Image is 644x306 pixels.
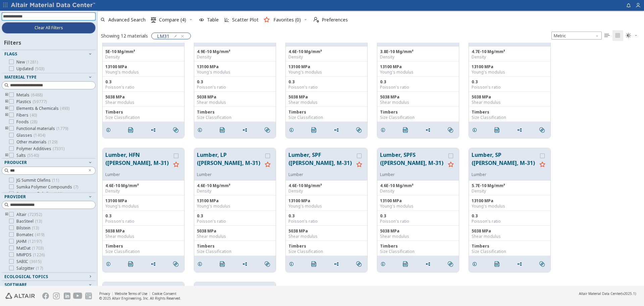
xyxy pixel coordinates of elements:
[105,172,171,177] div: Lumber
[4,92,9,98] i: toogle group
[380,70,456,75] div: Young's modulus
[472,249,548,254] div: Size Classification
[32,225,39,231] span: ( 13 )
[16,266,43,271] span: Salzgitter
[197,79,273,85] div: 0.3
[4,51,17,57] span: Flags
[400,257,414,271] button: PDF Download
[4,153,9,158] i: toogle group
[197,64,273,70] div: 13100 MPa
[494,261,500,267] i: 
[152,291,176,296] a: Cookie Consent
[52,177,59,183] span: ( 11 )
[125,123,139,137] button: PDF Download
[472,115,548,120] div: Size Classification
[171,160,181,170] button: Favorite
[356,127,362,133] i: 
[380,85,456,90] div: Poisson's ratio
[612,30,623,41] button: Tile View
[288,204,365,209] div: Young's modulus
[207,17,219,22] span: Table
[197,198,273,204] div: 13100 MPa
[197,219,273,224] div: Poisson's ratio
[170,257,184,271] button: Similar search
[125,257,139,271] button: PDF Download
[4,194,26,200] span: Provider
[265,127,270,133] i: 
[48,139,57,145] span: ( 129 )
[16,153,39,158] span: Salts
[288,244,365,249] div: Timbers
[60,105,69,111] span: ( 493 )
[197,49,273,54] div: 4.9E-10 Mg/mm³
[35,218,42,224] span: ( 13 )
[536,123,550,137] button: Similar search
[5,293,35,299] img: Altair Engineering
[16,246,44,251] span: MatDat
[2,50,96,58] button: Flags
[331,257,345,271] button: Share
[273,17,301,22] span: Favorites (0)
[472,85,548,90] div: Poisson's ratio
[380,54,456,60] div: Density
[380,64,456,70] div: 13100 MPa
[353,123,367,137] button: Similar search
[26,59,38,65] span: ( 1281 )
[491,257,505,271] button: PDF Download
[380,94,456,100] div: 5038 MPa
[288,188,365,194] div: Density
[472,219,548,224] div: Poisson's ratio
[380,234,456,239] div: Shear modulus
[380,79,456,85] div: 0.3
[197,188,273,194] div: Density
[105,64,181,70] div: 13100 MPa
[604,33,610,38] i: 
[380,213,456,219] div: 0.3
[148,123,162,137] button: Share
[472,183,548,188] div: 5.7E-10 Mg/mm³
[173,127,178,133] i: 
[217,257,231,271] button: PDF Download
[197,244,273,249] div: Timbers
[105,198,181,204] div: 13100 MPa
[16,139,57,145] span: Other materials
[288,115,365,120] div: Size Classification
[615,33,621,38] i: 
[30,119,37,125] span: ( 28 )
[2,34,24,50] div: Filters
[308,257,322,271] button: PDF Download
[232,17,259,22] span: Scatter Plot
[239,257,253,271] button: Share
[30,259,41,264] span: ( 3615 )
[98,43,644,286] div: grid
[288,183,365,188] div: 4.6E-10 Mg/mm³
[105,100,181,105] div: Shear modulus
[472,228,548,234] div: 5038 MPa
[626,33,631,38] i: 
[16,126,68,131] span: Functional materials
[380,228,456,234] div: 5038 MPa
[4,74,37,80] span: Material Type
[197,183,273,188] div: 4.6E-10 Mg/mm³
[445,257,459,271] button: Similar search
[36,265,43,271] span: ( 17 )
[448,261,453,267] i: 
[472,151,537,172] button: Lumber, SP ([PERSON_NAME], M-31)
[115,291,147,296] a: Website Terms of Use
[380,249,456,254] div: Size Classification
[288,100,365,105] div: Shear modulus
[105,115,181,120] div: Size Classification
[148,257,162,271] button: Share
[380,204,456,209] div: Young's modulus
[197,213,273,219] div: 0.3
[491,123,505,137] button: PDF Download
[288,70,365,75] div: Young's modulus
[16,259,41,264] span: SABIC
[16,232,44,237] span: Bomatec
[331,123,345,137] button: Share
[514,257,528,271] button: Share
[380,100,456,105] div: Shear modulus
[288,110,365,115] div: Timbers
[579,291,636,296] div: (v2025.1)
[105,213,181,219] div: 0.3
